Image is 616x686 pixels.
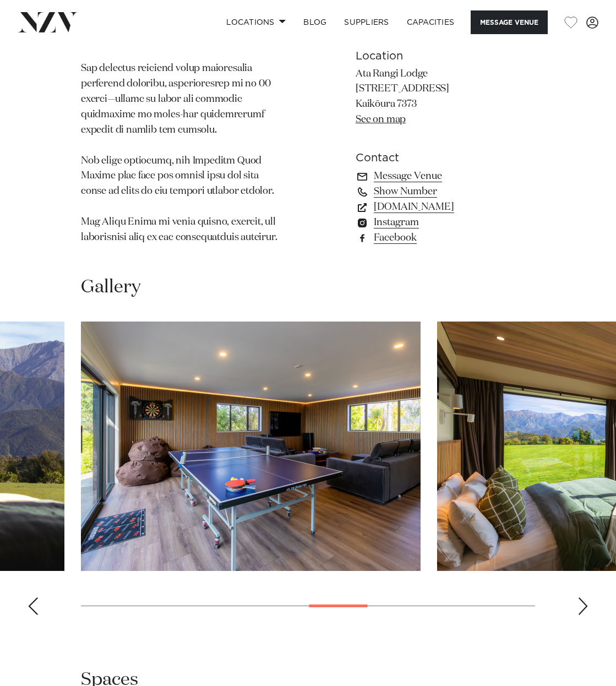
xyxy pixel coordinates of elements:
a: Message Venue [356,168,535,184]
a: BLOG [295,10,335,34]
a: Show Number [356,184,535,199]
a: SUPPLIERS [335,10,397,34]
p: Ata Rangi Lodge [STREET_ADDRESS] Kaikōura 7373 [356,66,535,128]
button: Message Venue [471,10,548,34]
swiper-slide: 6 / 10 [81,322,421,571]
a: Instagram [356,215,535,230]
a: Facebook [356,230,535,246]
h6: Contact [356,150,535,166]
a: See on map [356,115,406,124]
a: [DOMAIN_NAME] [356,199,535,215]
img: nzv-logo.png [18,12,78,32]
a: Capacities [398,10,464,34]
h2: Gallery [81,275,141,300]
img: Games room at Ata Rangi Lodge [81,322,421,571]
a: Locations [217,10,295,34]
h6: Location [356,47,535,64]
